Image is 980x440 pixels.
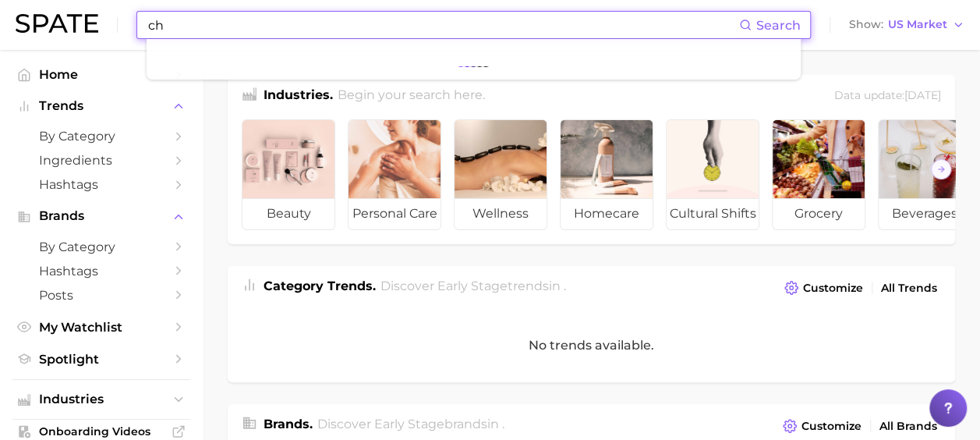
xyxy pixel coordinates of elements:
a: Hashtags [12,172,190,197]
span: grocery [773,198,865,229]
span: Brands . [264,417,313,431]
button: Customize [780,277,867,299]
span: Brands [39,209,164,223]
span: Hashtags [39,264,164,279]
span: Discover Early Stage brands in . [317,417,504,431]
span: by Category [39,129,164,144]
button: Scroll Right [931,159,951,179]
span: homecare [561,198,653,229]
a: Home [12,62,190,87]
a: by Category [12,124,190,148]
button: Trends [12,94,190,118]
a: grocery [772,119,865,230]
span: Onboarding Videos [39,424,164,438]
div: No trends available. [228,308,955,382]
span: All Brands [879,420,937,433]
a: All Brands [876,416,941,437]
a: cultural shifts [666,119,759,230]
a: beverages [878,119,971,230]
input: Search here for a brand, industry, or ingredient [147,12,739,38]
a: Hashtags [12,259,190,283]
button: ShowUS Market [845,15,968,35]
span: Ingredients [39,153,164,168]
button: Customize [779,415,865,437]
a: homecare [560,119,653,230]
span: Home [39,67,164,82]
span: cultural shifts [667,198,759,229]
span: Category Trends . [264,279,376,293]
span: wellness [455,198,547,229]
span: beauty [242,198,334,229]
span: personal care [348,198,440,229]
h1: Industries. [264,86,333,107]
a: wellness [454,119,547,230]
span: All Trends [881,282,937,295]
span: Discover Early Stage trends in . [380,279,566,293]
span: Customize [801,420,861,433]
h2: Begin your search here. [338,86,485,107]
span: Show [849,20,883,29]
span: Industries [39,392,164,406]
a: beauty [242,119,335,230]
a: personal care [348,119,441,230]
a: by Category [12,235,190,259]
span: Search [756,18,801,33]
span: US Market [888,20,947,29]
a: Posts [12,283,190,307]
button: Brands [12,204,190,228]
a: My Watchlist [12,315,190,339]
a: Spotlight [12,347,190,371]
span: My Watchlist [39,320,164,335]
span: Spotlight [39,352,164,367]
a: Ingredients [12,148,190,172]
span: Posts [39,288,164,303]
span: Hashtags [39,177,164,192]
a: All Trends [877,278,941,299]
div: Data update: [DATE] [834,86,941,107]
span: Customize [803,282,863,295]
span: Trends [39,99,164,113]
button: Industries [12,388,190,411]
span: beverages [879,198,971,229]
img: SPATE [16,14,98,33]
span: by Category [39,240,164,254]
